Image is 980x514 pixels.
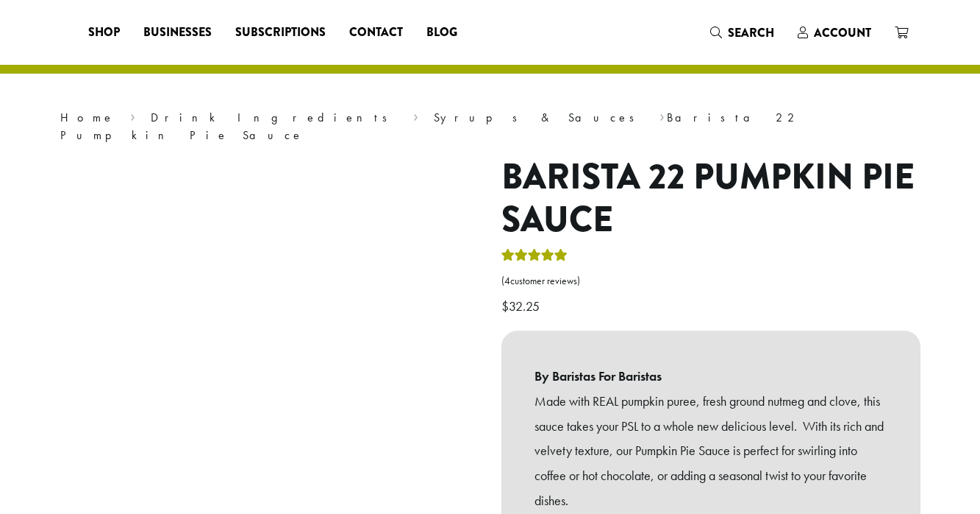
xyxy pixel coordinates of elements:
a: Shop [76,21,132,44]
a: Blog [415,21,469,44]
a: Account [786,21,883,45]
span: $ [501,298,509,314]
a: Home [60,110,115,125]
a: Syrups & Sauces [434,110,644,125]
a: Subscriptions [223,21,337,44]
a: (4customer reviews) [501,274,920,289]
span: › [659,104,665,127]
a: Drink Ingredients [151,110,397,125]
span: › [130,104,135,127]
a: Search [698,21,786,45]
span: Subscriptions [235,24,326,42]
div: Rated 5.00 out of 5 [501,247,568,269]
a: Contact [337,21,415,44]
nav: Breadcrumb [60,109,920,144]
span: Businesses [143,24,212,42]
p: Made with REAL pumpkin puree, fresh ground nutmeg and clove, this sauce takes your PSL to a whole... [534,389,887,513]
span: Search [728,24,774,41]
span: Shop [88,24,120,42]
b: By Baristas For Baristas [534,364,887,389]
span: Account [814,24,871,41]
h1: Barista 22 Pumpkin Pie Sauce [501,156,920,241]
span: Contact [349,24,403,42]
span: Blog [426,24,457,42]
bdi: 32.25 [501,298,543,314]
a: Businesses [132,21,223,44]
span: 4 [504,275,510,287]
span: › [413,104,418,127]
